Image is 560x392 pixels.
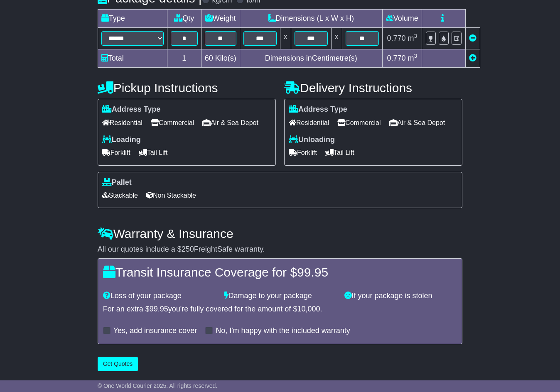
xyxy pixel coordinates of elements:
span: © One World Courier 2025. All rights reserved. [98,382,218,389]
label: Address Type [289,105,347,114]
td: x [280,28,291,49]
label: No, I'm happy with the included warranty [216,326,350,336]
h4: Pickup Instructions [98,81,276,95]
sup: 3 [414,33,418,39]
td: Total [98,49,167,68]
td: Type [98,10,167,28]
label: Pallet [102,178,132,187]
a: Add new item [469,54,476,62]
label: Yes, add insurance cover [113,326,197,336]
span: Stackable [102,189,138,202]
span: Air & Sea Depot [202,116,258,129]
td: x [331,28,342,49]
label: Address Type [102,105,161,114]
sup: 3 [414,53,418,59]
label: Unloading [289,135,335,145]
div: Loss of your package [99,292,220,301]
span: Forklift [102,146,130,159]
span: 0.770 [387,34,405,42]
h4: Warranty & Insurance [98,227,463,240]
div: All our quotes include a $ FreightSafe warranty. [98,245,463,254]
td: Dimensions (L x W x H) [240,10,382,28]
div: For an extra $ you're fully covered for the amount of $ . [103,305,457,314]
td: 1 [167,49,201,68]
td: Kilo(s) [201,49,240,68]
td: Dimensions in Centimetre(s) [240,49,382,68]
span: m [408,54,418,62]
button: Get Quotes [98,357,138,371]
span: Non Stackable [146,189,196,202]
div: If your package is stolen [340,292,461,301]
span: 60 [205,54,213,62]
td: Volume [382,10,422,28]
span: Air & Sea Depot [389,116,445,129]
h4: Transit Insurance Coverage for $ [103,265,457,279]
span: Commercial [337,116,381,129]
span: Tail Lift [325,146,354,159]
span: Tail Lift [139,146,168,159]
div: Damage to your package [220,292,341,301]
span: Commercial [151,116,194,129]
span: m [408,34,418,42]
span: 99.95 [297,265,328,279]
span: 250 [182,245,194,253]
h4: Delivery Instructions [284,81,462,95]
span: 0.770 [387,54,405,62]
span: Residential [289,116,329,129]
td: Qty [167,10,201,28]
span: Residential [102,116,142,129]
label: Loading [102,135,141,145]
span: Forklift [289,146,317,159]
span: 10,000 [297,305,320,313]
a: Remove this item [469,34,476,42]
td: Weight [201,10,240,28]
span: 99.95 [150,305,168,313]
